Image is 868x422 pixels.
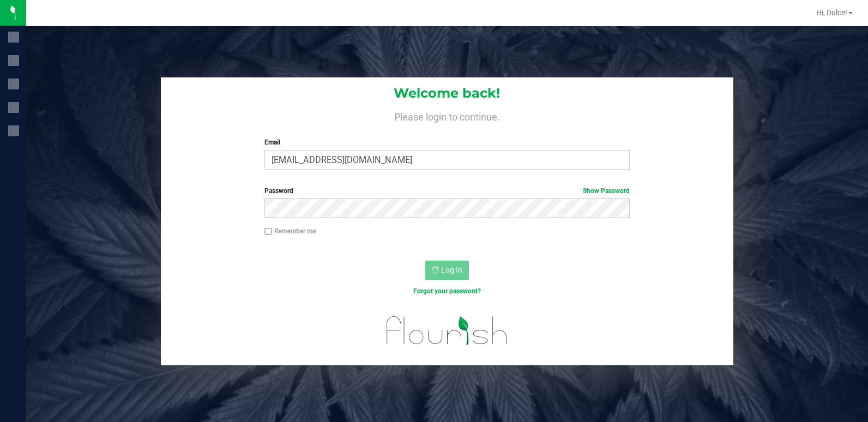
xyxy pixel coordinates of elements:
[161,109,733,122] h4: Please login to continue.
[425,261,469,280] button: Log In
[413,287,481,295] a: Forgot your password?
[441,266,462,274] span: Log In
[264,226,316,236] label: Remember me
[264,228,272,236] input: Remember me
[264,137,630,147] label: Email
[583,187,630,195] a: Show Password
[161,86,733,100] h1: Welcome back!
[816,8,847,17] span: Hi, Dulce!
[376,308,519,353] img: flourish_logo.svg
[264,187,293,195] span: Password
